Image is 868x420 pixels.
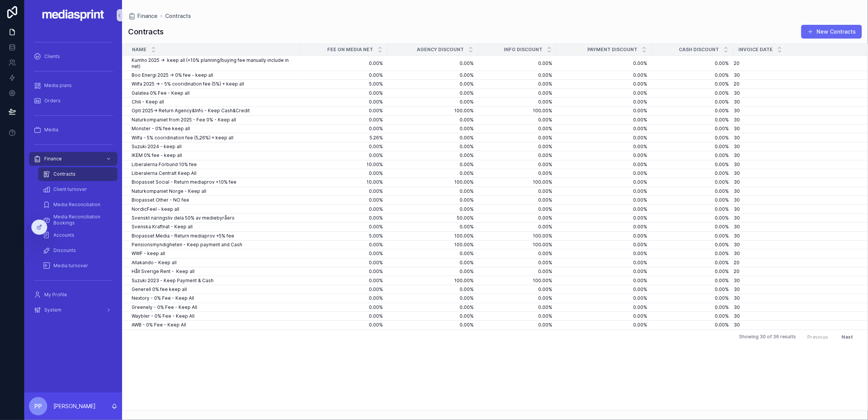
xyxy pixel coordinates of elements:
[304,144,383,150] span: 0.00%
[132,224,193,230] span: Svenska Kraftnät - Keep all
[734,108,858,114] a: 30
[483,117,552,123] a: 0.00%
[24,31,122,327] div: scrollable content
[132,90,190,96] span: Galatea 0% Fee - Keep all
[483,72,552,78] span: 0.00%
[483,144,552,150] a: 0.00%
[561,188,647,194] a: 0.00%
[392,188,474,194] a: 0.00%
[561,60,647,66] a: 0.00%
[38,167,117,181] a: Contracts
[392,99,474,105] span: 0.00%
[132,126,190,132] span: Monster - 0% fee keep all
[392,179,474,185] a: 100.00%
[561,152,647,158] a: 0.00%
[304,99,383,105] a: 0.00%
[165,12,191,20] a: Contracts
[483,126,552,132] a: 0.00%
[132,170,196,176] span: Liberalerna Centralt Keep All
[38,213,117,227] a: Media Reconciliation Bookings
[483,224,552,230] span: 0.00%
[132,81,244,87] span: Wilfa 2025 -> - 5% cooridination fee (5%) + keep all
[561,197,647,203] a: 0.00%
[392,170,474,176] span: 0.00%
[132,126,295,132] a: Monster - 0% fee keep all
[392,197,474,203] a: 0.00%
[132,135,295,141] a: Wilfa - 5% cooridination fee (5,26%) + keep all
[483,179,552,185] a: 100.00%
[561,81,647,87] a: 0.00%
[734,197,740,203] span: 30
[392,72,474,78] span: 0.00%
[132,170,295,176] a: Liberalerna Centralt Keep All
[42,9,105,21] img: App logo
[132,179,295,185] a: Biopasset Social - Return mediaprov +10% fee
[44,98,61,104] span: Orders
[304,108,383,114] a: 0.00%
[392,162,474,168] a: 0.00%
[656,162,729,168] a: 0.00%
[483,162,552,168] a: 0.00%
[483,215,552,221] a: 0.00%
[734,224,858,230] a: 30
[392,81,474,87] a: 0.00%
[132,197,295,203] a: Biopasset Other - NO fee
[656,126,729,132] a: 0.00%
[304,81,383,87] span: 5.00%
[656,170,729,176] a: 0.00%
[483,152,552,158] span: 0.00%
[656,144,729,150] span: 0.00%
[561,179,647,185] span: 0.00%
[734,179,858,185] a: 30
[38,198,117,212] a: Media Reconciliation
[132,117,295,123] a: Naturkompaniet from 2025 - Fee 0% - Keep all
[734,108,740,114] span: 30
[561,117,647,123] a: 0.00%
[561,99,647,105] a: 0.00%
[53,214,110,226] span: Media Reconciliation Bookings
[734,81,739,87] span: 20
[128,12,158,20] a: Finance
[734,170,740,176] span: 30
[483,197,552,203] a: 0.00%
[734,215,740,221] span: 30
[132,99,295,105] a: Chili - Keep all
[656,224,729,230] span: 0.00%
[483,188,552,194] span: 0.00%
[392,152,474,158] span: 0.00%
[734,135,858,141] a: 30
[392,233,474,239] a: 100.00%
[483,108,552,114] span: 100.00%
[392,224,474,230] a: 0.00%
[392,144,474,150] span: 0.00%
[483,170,552,176] a: 0.00%
[483,99,552,105] span: 0.00%
[304,197,383,203] span: 0.00%
[734,206,858,212] a: 30
[656,81,729,87] span: 0.00%
[483,81,552,87] a: 0.00%
[656,188,729,194] span: 0.00%
[483,90,552,96] span: 0.00%
[132,57,295,69] span: Kumho 2025 -> keep all (+10% planning/buying fee manually include in net)
[132,99,164,105] span: Chili - Keep all
[734,90,858,96] a: 30
[734,152,858,158] a: 30
[561,72,647,78] a: 0.00%
[734,72,858,78] a: 30
[304,90,383,96] span: 0.00%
